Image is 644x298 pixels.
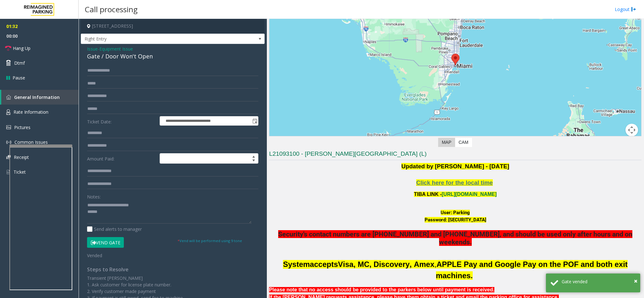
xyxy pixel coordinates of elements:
[271,136,292,144] img: Google
[338,260,434,268] b: Visa, MC, Discovery, Amex
[98,46,133,52] span: -
[414,192,497,197] font: TIBA LINK -
[251,116,258,125] span: Toggle popup
[438,138,455,147] label: Map
[14,60,25,66] span: Dtmf
[625,124,638,136] button: Map camera controls
[81,34,228,44] span: Right Entry
[13,45,30,51] span: Hang Up
[6,140,11,145] img: 'icon'
[87,252,102,258] span: Vended
[87,191,101,200] label: Notes:
[634,276,637,286] button: Close
[85,153,158,164] label: Amount Paid:
[14,94,60,100] span: General Information
[14,139,48,145] span: Common Issues
[416,181,493,186] a: Click here for the local time
[436,260,628,280] span: APPLE Pay and Google Pay on the POF and both exit machines.
[178,238,242,243] small: Vend will be performed using 9 tone
[6,95,11,100] img: 'icon'
[81,19,265,34] h4: [STREET_ADDRESS]
[451,54,460,65] div: 333 Southeast 2nd Avenue, Miami, FL
[416,179,493,186] span: Click here for the local time
[85,116,158,126] label: Ticket Date:
[283,260,310,269] span: System
[87,237,124,248] button: Vend Gate
[631,6,636,13] img: logout
[249,159,258,164] span: Decrease value
[13,74,25,81] span: Pause
[278,230,632,246] span: Security's contact numbers are [PHONE_NUMBER] and [PHONE_NUMBER], and should be used only after h...
[14,109,48,115] span: Rate Information
[562,278,636,285] div: Gate vended
[425,217,486,223] font: Password: [SECURITY_DATA]
[269,150,641,160] h3: L21093100 - [PERSON_NAME][GEOGRAPHIC_DATA] (L)
[87,46,98,52] span: Issue
[6,125,11,129] img: 'icon'
[87,267,258,273] h4: Steps to Resolve
[271,136,292,144] a: Open this area in Google Maps (opens a new window)
[14,124,30,130] span: Pictures
[615,6,636,13] a: Logout
[6,155,11,159] img: 'icon'
[269,287,494,292] b: Please note that no access should be provided to the parkers below until payment is received.
[249,154,258,159] span: Increase value
[99,46,133,52] span: Equipment Issue
[87,52,258,61] div: Gate / Door Won't Open
[401,163,509,170] span: Updated by [PERSON_NAME] - [DATE]
[441,210,470,215] font: User: Parking
[82,2,141,17] h3: Call processing
[6,109,10,115] img: 'icon'
[310,260,338,268] span: accepts
[455,138,472,147] label: CAM
[442,192,497,197] a: [URL][DOMAIN_NAME]
[634,277,637,285] span: ×
[87,226,142,232] label: Send alerts to manager
[6,169,10,175] img: 'icon'
[338,260,436,268] font: ,
[1,90,79,105] a: General Information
